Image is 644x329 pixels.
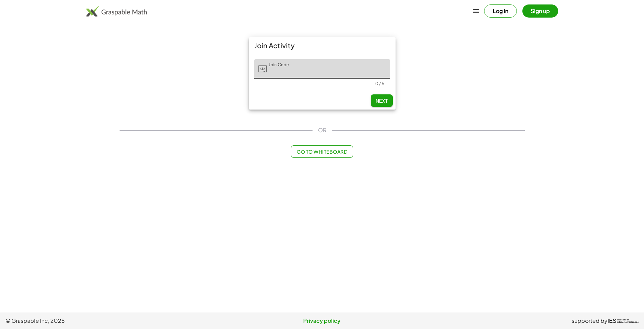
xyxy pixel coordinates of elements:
span: OR [318,126,326,134]
span: Go to Whiteboard [297,148,347,155]
div: Join Activity [249,37,396,54]
div: 0 / 5 [375,81,385,86]
button: Sign up [522,4,558,18]
button: Go to Whiteboard [291,145,353,158]
span: © Graspable Inc, 2025 [6,317,216,325]
span: Next [375,97,388,104]
button: Next [371,94,393,107]
span: Institute of Education Sciences [617,319,638,323]
a: IESInstitute ofEducation Sciences [607,317,638,325]
a: Privacy policy [216,317,427,325]
span: supported by [572,317,607,325]
span: IES [607,318,616,324]
button: Log in [484,4,517,18]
